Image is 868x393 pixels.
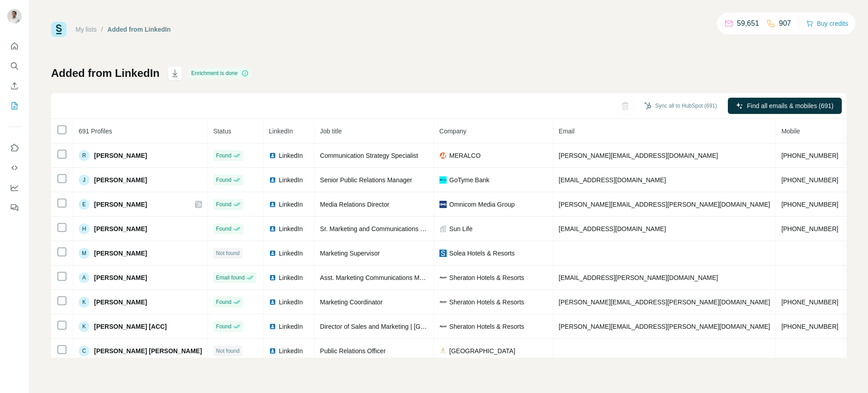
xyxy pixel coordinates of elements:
[559,274,718,281] span: [EMAIL_ADDRESS][PERSON_NAME][DOMAIN_NAME]
[439,128,467,135] span: Company
[216,322,231,331] span: Found
[439,274,447,281] img: company-logo
[320,347,386,355] span: Public Relations Officer
[269,201,276,208] img: LinkedIn logo
[7,58,22,74] button: Search
[108,25,171,34] div: Added from LinkedIn
[320,274,439,281] span: Asst. Marketing Communications Manager
[559,128,575,135] span: Email
[269,250,276,257] img: LinkedIn logo
[79,175,90,185] div: J
[269,152,276,159] img: LinkedIn logo
[806,17,848,30] button: Buy credits
[728,98,842,114] button: Find all emails & mobiles (691)
[51,22,66,37] img: Surfe Logo
[79,199,90,210] div: E
[439,201,447,208] img: company-logo
[559,152,718,159] span: [PERSON_NAME][EMAIL_ADDRESS][DOMAIN_NAME]
[79,346,90,356] div: C
[94,273,147,282] span: [PERSON_NAME]
[216,225,231,233] span: Found
[449,151,481,160] span: MERALCO
[779,18,791,29] p: 907
[279,151,303,160] span: LinkedIn
[216,274,245,282] span: Email found
[439,347,447,355] img: company-logo
[449,322,524,331] span: Sheraton Hotels & Resorts
[269,274,276,281] img: LinkedIn logo
[279,249,303,258] span: LinkedIn
[449,224,472,233] span: Sun Life
[94,175,147,185] span: [PERSON_NAME]
[7,160,22,176] button: Use Surfe API
[7,98,22,114] button: My lists
[269,298,276,306] img: LinkedIn logo
[781,128,800,135] span: Mobile
[269,128,293,135] span: LinkedIn
[269,225,276,232] img: LinkedIn logo
[7,180,22,196] button: Dashboard
[94,298,147,307] span: [PERSON_NAME]
[781,323,838,330] span: [PHONE_NUMBER]
[269,323,276,330] img: LinkedIn logo
[279,298,303,307] span: LinkedIn
[559,176,666,184] span: [EMAIL_ADDRESS][DOMAIN_NAME]
[320,128,342,135] span: Job title
[559,323,770,330] span: [PERSON_NAME][EMAIL_ADDRESS][PERSON_NAME][DOMAIN_NAME]
[216,298,231,306] span: Found
[79,248,90,259] div: M
[320,250,380,257] span: Marketing Supervisor
[320,298,383,306] span: Marketing Coordinator
[439,298,447,306] img: company-logo
[449,200,515,209] span: Omnicom Media Group
[269,347,276,355] img: LinkedIn logo
[279,224,303,233] span: LinkedIn
[439,152,447,159] img: company-logo
[101,25,103,34] li: /
[94,322,167,331] span: [PERSON_NAME] [ACC]
[94,346,202,355] span: [PERSON_NAME] [PERSON_NAME]
[559,201,770,208] span: [PERSON_NAME][EMAIL_ADDRESS][PERSON_NAME][DOMAIN_NAME]
[189,68,251,79] div: Enrichment is done
[449,298,524,307] span: Sheraton Hotels & Resorts
[320,176,412,184] span: Senior Public Relations Manager
[449,175,490,185] span: GoTyme Bank
[79,272,90,283] div: A
[449,273,524,282] span: Sheraton Hotels & Resorts
[439,176,447,184] img: company-logo
[781,225,838,232] span: [PHONE_NUMBER]
[7,38,22,54] button: Quick start
[269,176,276,184] img: LinkedIn logo
[7,199,22,216] button: Feedback
[7,78,22,94] button: Enrich CSV
[449,249,515,258] span: Solea Hotels & Resorts
[781,152,838,159] span: [PHONE_NUMBER]
[638,99,723,113] button: Sync all to HubSpot (691)
[279,273,303,282] span: LinkedIn
[279,322,303,331] span: LinkedIn
[279,175,303,185] span: LinkedIn
[79,321,90,332] div: K
[79,150,90,161] div: R
[216,200,231,208] span: Found
[75,26,97,33] a: My lists
[94,151,147,160] span: [PERSON_NAME]
[94,224,147,233] span: [PERSON_NAME]
[747,101,833,110] span: Find all emails & mobiles (691)
[79,128,112,135] span: 691 Profiles
[279,346,303,355] span: LinkedIn
[449,346,515,355] span: [GEOGRAPHIC_DATA]
[216,249,240,257] span: Not found
[320,152,418,159] span: Communication Strategy Specialist
[79,297,90,308] div: K
[94,249,147,258] span: [PERSON_NAME]
[320,201,389,208] span: Media Relations Director
[737,18,759,29] p: 59,651
[781,176,838,184] span: [PHONE_NUMBER]
[216,347,240,355] span: Not found
[216,176,231,184] span: Found
[51,66,160,80] h1: Added from LinkedIn
[7,9,22,24] img: Avatar
[7,140,22,156] button: Use Surfe on LinkedIn
[320,225,448,232] span: Sr. Marketing and Communications Specialist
